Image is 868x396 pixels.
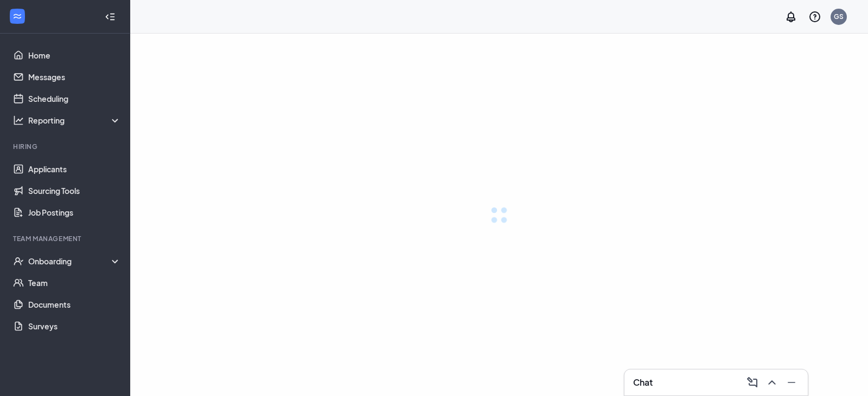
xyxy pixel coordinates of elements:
[28,256,122,267] div: Onboarding
[28,315,121,337] a: Surveys
[762,374,780,391] button: ChevronUp
[28,115,122,126] div: Reporting
[808,10,821,23] svg: QuestionInfo
[13,115,24,126] svg: Analysis
[28,202,121,223] a: Job Postings
[28,66,121,88] a: Messages
[834,12,844,21] div: GS
[28,272,121,294] a: Team
[746,376,759,389] svg: ComposeMessage
[743,374,760,391] button: ComposeMessage
[13,256,24,267] svg: UserCheck
[28,180,121,202] a: Sourcing Tools
[784,10,797,23] svg: Notifications
[28,44,121,66] a: Home
[28,88,121,109] a: Scheduling
[28,294,121,315] a: Documents
[633,376,653,388] h3: Chat
[782,374,799,391] button: Minimize
[765,376,778,389] svg: ChevronUp
[12,11,23,22] svg: WorkstreamLogo
[13,142,119,151] div: Hiring
[28,158,121,180] a: Applicants
[105,11,116,22] svg: Collapse
[785,376,798,389] svg: Minimize
[13,234,119,243] div: Team Management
